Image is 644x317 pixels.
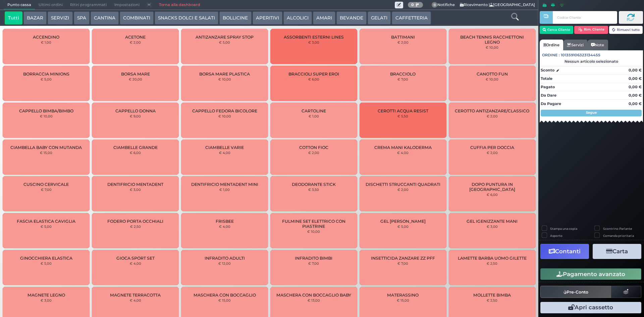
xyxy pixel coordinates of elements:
button: Pre-Conto [540,286,611,298]
span: Ordine : [542,52,560,58]
input: Codice Cliente [553,11,617,24]
span: CUFFIA PER DOCCIA [470,145,514,150]
strong: 0,00 € [629,68,642,72]
button: Rim. Cliente [574,26,608,34]
button: SERVIZI [48,11,72,25]
span: CREMA MANI KALODERMA [374,145,432,150]
span: MAGNETE TERRACOTTA [110,293,161,298]
span: ANTIZANZARE SPRAY STOP [196,35,254,40]
span: BATTIMANI [391,35,415,40]
label: Comanda prioritaria [603,233,634,238]
span: BORSA MARE [121,71,150,76]
small: € 7,00 [397,261,408,265]
span: COTTON FIOC [299,145,328,150]
small: € 6,00 [130,151,141,155]
small: € 4,00 [130,298,141,302]
strong: 0,00 € [629,85,642,89]
span: BEACH TENNIS RACCHETTONI LEGNO [454,35,530,45]
span: 0 [432,2,438,8]
strong: Pagato [541,85,555,89]
span: Impostazioni [111,0,143,10]
small: € 5,00 [41,261,52,265]
strong: Da Pagare [541,101,561,106]
small: € 15,00 [218,298,231,302]
span: Ritiri programmati [66,0,110,10]
button: Tutti [5,11,22,25]
span: CANOTTO FUN [477,71,508,76]
strong: 0,00 € [629,93,642,98]
small: € 13,00 [308,298,320,302]
small: € 10,00 [486,45,498,49]
span: Ultimi ordini [35,0,66,10]
small: € 2,50 [487,298,497,302]
strong: 0,00 € [629,76,642,81]
small: € 10,00 [40,114,53,118]
strong: Totale [541,76,552,81]
span: MATERASSINO [387,293,419,298]
strong: Segue [586,110,597,115]
b: 0 [411,2,414,7]
span: CEROTTO ANTIZANZARE/CLASSICO [455,108,529,113]
small: € 7,00 [397,77,408,81]
small: € 2,50 [487,261,497,265]
small: € 15,00 [397,298,409,302]
button: Rimuovi tutto [609,26,643,34]
small: € 7,00 [308,261,319,265]
span: DENTIFRICIO MENTADENT MINI [191,182,258,187]
span: GIOCA SPORT SET [116,256,155,261]
button: Carta [593,244,641,259]
div: Nessun articolo selezionato [540,59,643,64]
button: Pagamento avanzato [540,268,641,280]
small: € 3,00 [487,224,498,228]
small: € 5,00 [41,77,52,81]
span: CUSCINO CERVICALE [23,182,69,187]
small: € 10,00 [218,114,231,118]
small: € 5,50 [397,114,408,118]
span: MASCHERA CON BOCCAGLIO BABY [276,293,351,298]
span: BRACCIOLI SUPER EROI [288,71,339,76]
span: Punto cassa [4,0,35,10]
span: CIAMBELLA BABY CON MUTANDA [10,145,82,150]
small: € 2,00 [487,151,498,155]
span: FULMINE SET ELETTRICO CON PIASTRINE [276,219,352,229]
small: € 5,00 [397,224,409,228]
span: FASCIA ELASTICA CAVIGLIA [17,219,75,224]
span: CIAMBELLE VARIE [205,145,244,150]
span: INSETTICIDA ZANZARE ZZ PFF [371,256,435,261]
small: € 4,00 [219,224,230,228]
span: INFRADITO BIMBI [295,256,332,261]
small: € 20,00 [129,77,142,81]
label: Stampa una copia [550,226,577,231]
small: € 4,00 [397,151,409,155]
small: € 1,00 [219,188,230,192]
button: Cerca Cliente [540,26,574,34]
a: Torna alla dashboard [155,0,204,10]
span: ACCENDINO [33,35,59,40]
small: € 15,00 [40,151,52,155]
label: Scontrino Parlante [603,226,632,231]
small: € 10,00 [307,229,320,233]
span: CAPPELLO FEDORA BICOLORE [192,108,257,113]
a: Servizi [563,40,587,50]
span: CARTOLINE [302,108,326,113]
small: € 7,00 [41,188,52,192]
strong: Sconto [541,67,554,73]
a: Note [587,40,608,50]
small: € 10,00 [218,77,231,81]
span: INFRADITO ADULTI [205,256,245,261]
button: CAFFETTERIA [392,11,431,25]
small: € 1,00 [41,40,51,44]
span: 101359106323134455 [561,52,600,58]
small: € 2,00 [397,188,409,192]
span: DOPO PUNTURA IN [GEOGRAPHIC_DATA] [454,182,530,192]
span: MOLLETTE BIMBA [473,293,511,298]
span: CAPPELLO BIMBA/BIMBO [19,108,73,113]
span: FODERO PORTA OCCHIALI [107,219,163,224]
small: € 12,00 [218,261,231,265]
span: BRACCIOLO [390,71,416,76]
a: Ordine [540,40,563,50]
span: CEROTTI ACQUA RESIST [378,108,428,113]
small: € 5,00 [219,40,230,44]
span: DENTIFRICIO MENTADENT [107,182,163,187]
span: BORSA MARE PLASTICA [199,71,250,76]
